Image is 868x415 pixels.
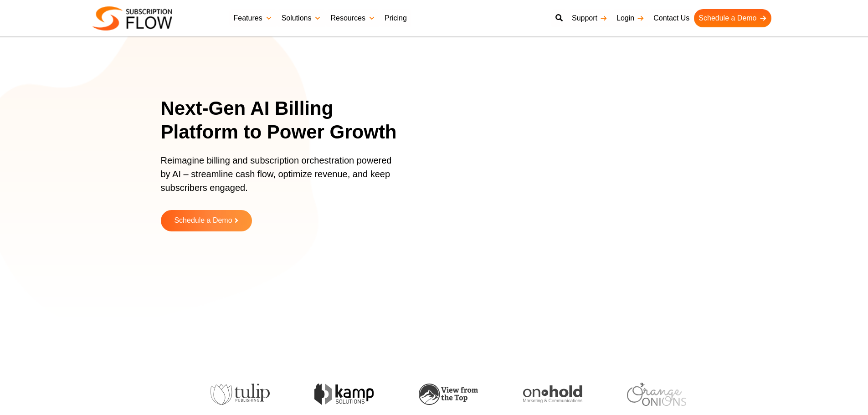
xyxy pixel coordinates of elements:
a: Pricing [380,9,411,27]
a: Contact Us [649,9,694,27]
h1: Next-Gen AI Billing Platform to Power Growth [161,97,409,144]
a: Support [567,9,612,27]
a: Solutions [277,9,326,27]
a: Schedule a Demo [694,9,771,27]
a: Resources [326,9,380,27]
a: Features [229,9,277,27]
img: orange-onions [627,383,686,406]
p: Reimagine billing and subscription orchestration powered by AI – streamline cash flow, optimize r... [161,154,398,204]
img: tulip-publishing [211,384,270,405]
span: Schedule a Demo [174,217,232,225]
a: Schedule a Demo [161,210,252,231]
img: kamp-solution [314,384,374,405]
img: view-from-the-top [419,384,478,405]
img: onhold-marketing [523,385,582,404]
img: Subscriptionflow [92,6,172,31]
a: Login [612,9,649,27]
